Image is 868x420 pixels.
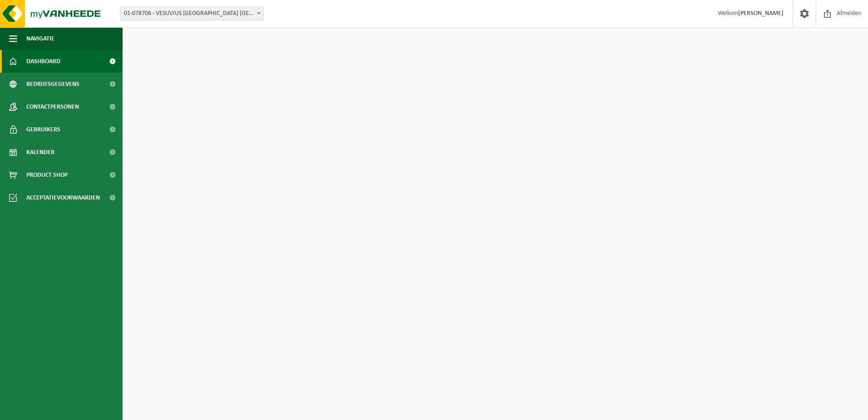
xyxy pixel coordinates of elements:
[120,7,263,20] span: 01-078706 - VESUVIUS BELGIUM NV - OOSTENDE
[738,10,784,17] strong: [PERSON_NAME]
[26,73,79,95] span: Bedrijfsgegevens
[26,27,54,50] span: Navigatie
[26,118,60,141] span: Gebruikers
[26,141,54,164] span: Kalender
[26,95,79,118] span: Contactpersonen
[26,186,100,209] span: Acceptatievoorwaarden
[120,7,264,20] span: 01-078706 - VESUVIUS BELGIUM NV - OOSTENDE
[26,50,60,73] span: Dashboard
[26,164,68,186] span: Product Shop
